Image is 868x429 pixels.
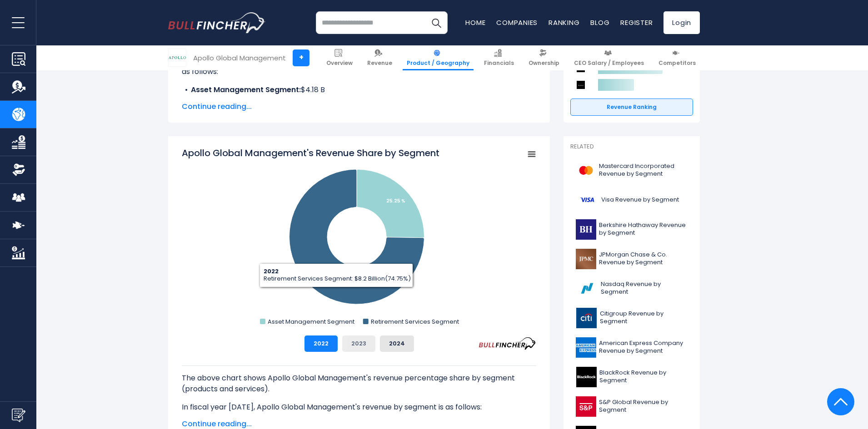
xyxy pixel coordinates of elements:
a: + [293,49,309,66]
text: Retirement Services Segment [371,317,459,326]
a: Register [620,18,653,27]
button: 2022 [304,335,338,352]
img: MA logo [576,160,596,181]
a: Revenue [363,45,396,70]
tspan: Apollo Global Management's Revenue Share by Segment [182,147,439,159]
span: Visa Revenue by Segment [601,196,679,204]
li: $4.18 B [182,84,536,95]
a: Financials [480,45,518,70]
img: BLK logo [576,367,597,387]
img: SPGI logo [576,396,596,417]
button: 2023 [342,335,375,352]
img: Ownership [12,163,25,177]
text: Asset Management Segment [268,317,354,326]
img: AXP logo [576,337,596,358]
p: In fiscal year [DATE], Apollo Global Management's revenue by segment is as follows: [182,402,536,413]
img: bullfincher logo [168,12,266,33]
img: JPM logo [576,249,596,269]
a: Companies [496,18,538,27]
p: The above chart shows Apollo Global Management's revenue percentage share by segment (products an... [182,373,536,394]
a: Go to homepage [168,12,266,33]
span: JPMorgan Chase & Co. Revenue by Segment [599,251,688,266]
a: Nasdaq Revenue by Segment [570,276,693,301]
div: Apollo Global Management [193,53,286,63]
tspan: 25.25 % [386,197,405,204]
span: Continue reading... [182,101,536,112]
img: BRK-B logo [576,219,596,240]
a: Visa Revenue by Segment [570,187,693,212]
a: Competitors [654,45,700,70]
tspan: 74.75 % [310,273,329,280]
a: Home [465,18,485,27]
span: Product / Geography [407,59,469,67]
span: Revenue [367,59,392,67]
a: Overview [322,45,357,70]
a: Berkshire Hathaway Revenue by Segment [570,217,693,242]
a: CEO Salary / Employees [570,45,648,70]
span: S&P Global Revenue by Segment [599,399,688,414]
p: Related [570,143,693,151]
svg: Apollo Global Management's Revenue Share by Segment [182,147,536,328]
span: Berkshire Hathaway Revenue by Segment [599,222,688,237]
span: Mastercard Incorporated Revenue by Segment [599,163,688,178]
img: APO logo [169,49,186,66]
a: Ranking [549,18,579,27]
span: Overview [326,59,353,67]
span: Financials [484,59,514,67]
a: American Express Company Revenue by Segment [570,335,693,360]
span: Citigroup Revenue by Segment [600,310,688,325]
span: Competitors [658,59,696,67]
button: 2024 [380,335,414,352]
a: Mastercard Incorporated Revenue by Segment [570,158,693,183]
a: Blog [590,18,609,27]
a: JPMorgan Chase & Co. Revenue by Segment [570,247,693,271]
span: Ownership [529,59,559,67]
span: Nasdaq Revenue by Segment [601,281,688,296]
img: Blackstone competitors logo [575,79,587,91]
a: S&P Global Revenue by Segment [570,394,693,419]
a: Login [663,11,700,34]
img: V logo [576,190,599,210]
button: Search [425,11,448,34]
a: Citigroup Revenue by Segment [570,306,693,330]
a: Product / Geography [403,45,474,70]
span: CEO Salary / Employees [574,59,644,67]
a: BlackRock Revenue by Segment [570,365,693,390]
a: Revenue Ranking [570,99,693,116]
img: NDAQ logo [576,278,598,299]
img: C logo [576,308,597,328]
span: BlackRock Revenue by Segment [599,369,688,385]
b: Asset Management Segment: [191,84,301,95]
span: American Express Company Revenue by Segment [599,340,688,355]
a: Ownership [524,45,564,70]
